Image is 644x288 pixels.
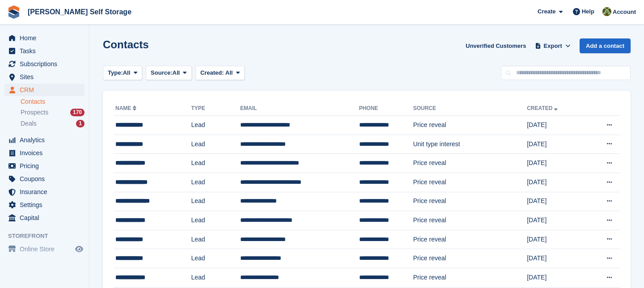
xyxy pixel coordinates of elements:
[4,199,85,211] a: menu
[115,105,138,111] a: Name
[527,116,586,135] td: [DATE]
[191,268,240,287] td: Lead
[191,116,240,135] td: Lead
[191,102,240,116] th: Type
[4,45,85,57] a: menu
[413,211,527,230] td: Price reveal
[21,97,85,106] a: Contacts
[20,71,73,83] span: Sites
[195,66,245,80] button: Created: All
[4,243,85,255] a: menu
[20,45,73,57] span: Tasks
[4,160,85,172] a: menu
[527,192,586,211] td: [DATE]
[21,119,37,128] span: Deals
[527,105,559,111] a: Created
[20,32,73,44] span: Home
[4,84,85,96] a: menu
[613,8,636,17] span: Account
[200,69,224,76] span: Created:
[4,71,85,83] a: menu
[4,186,85,198] a: menu
[4,134,85,146] a: menu
[191,154,240,173] td: Lead
[4,173,85,185] a: menu
[538,7,555,16] span: Create
[527,211,586,230] td: [DATE]
[413,116,527,135] td: Price reveal
[20,160,73,172] span: Pricing
[20,199,73,211] span: Settings
[191,192,240,211] td: Lead
[191,230,240,249] td: Lead
[359,102,413,116] th: Phone
[4,147,85,159] a: menu
[413,102,527,116] th: Source
[580,38,631,53] a: Add a contact
[4,212,85,224] a: menu
[103,38,149,51] h1: Contacts
[20,243,73,255] span: Online Store
[413,154,527,173] td: Price reveal
[533,38,572,53] button: Export
[108,68,123,77] span: Type:
[20,212,73,224] span: Capital
[20,134,73,146] span: Analytics
[602,7,611,16] img: Karl
[413,249,527,268] td: Price reveal
[413,192,527,211] td: Price reveal
[20,173,73,185] span: Coupons
[4,32,85,44] a: menu
[527,230,586,249] td: [DATE]
[527,154,586,173] td: [DATE]
[151,68,172,77] span: Source:
[582,7,594,16] span: Help
[123,68,131,77] span: All
[24,4,135,19] a: [PERSON_NAME] Self Storage
[103,66,142,80] button: Type: All
[413,173,527,192] td: Price reveal
[76,120,85,127] div: 1
[527,249,586,268] td: [DATE]
[70,109,85,116] div: 170
[191,135,240,154] td: Lead
[225,69,233,76] span: All
[20,186,73,198] span: Insurance
[527,268,586,287] td: [DATE]
[413,268,527,287] td: Price reveal
[191,211,240,230] td: Lead
[4,58,85,70] a: menu
[21,108,48,117] span: Prospects
[21,108,85,117] a: Prospects 170
[240,102,359,116] th: Email
[146,66,192,80] button: Source: All
[413,135,527,154] td: Unit type interest
[462,38,530,53] a: Unverified Customers
[7,5,21,19] img: stora-icon-8386f47178a22dfd0bd8f6a31ec36ba5ce8667c1dd55bd0f319d3a0aa187defe.svg
[527,173,586,192] td: [DATE]
[191,173,240,192] td: Lead
[20,84,73,96] span: CRM
[21,119,85,128] a: Deals 1
[544,42,562,51] span: Export
[413,230,527,249] td: Price reveal
[527,135,586,154] td: [DATE]
[20,147,73,159] span: Invoices
[20,58,73,70] span: Subscriptions
[173,68,180,77] span: All
[8,232,89,241] span: Storefront
[191,249,240,268] td: Lead
[74,244,85,254] a: Preview store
